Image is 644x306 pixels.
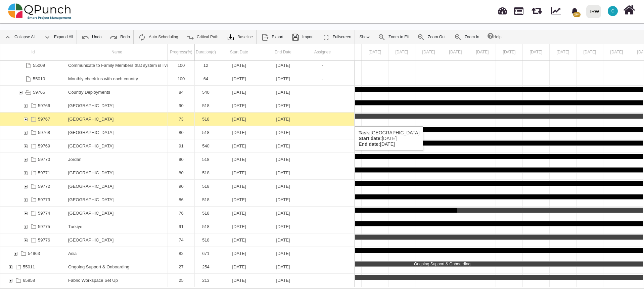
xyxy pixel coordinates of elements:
[263,274,303,287] div: [DATE]
[611,9,614,13] span: C
[33,59,45,72] div: 55009
[532,3,542,14] span: Releases
[170,180,192,193] div: 90
[219,166,259,179] div: [DATE]
[590,6,599,17] div: IRW
[38,126,50,139] div: 59768
[168,247,195,260] div: 82
[261,59,305,72] div: 01-11-2024
[197,59,215,72] div: 12
[623,4,635,16] i: Home
[604,0,622,22] a: C
[197,260,215,273] div: 254
[66,207,168,220] div: Syria
[68,113,166,126] div: [GEOGRAPHIC_DATA]
[38,233,50,247] div: 59776
[0,72,355,86] div: Task: Monthly check ins with each country Start date: 01-11-2024 End date: 03-01-2025
[38,180,50,193] div: 59772
[359,136,382,141] b: Start date:
[170,72,192,85] div: 100
[263,153,303,166] div: [DATE]
[0,113,355,126] div: Task: Bosnia Start date: 01-08-2024 End date: 31-12-2025
[319,30,355,44] a: Fullscreen
[603,44,630,60] div: 02 Sep 2025
[0,260,66,273] div: 55011
[0,99,355,113] div: Task: Albania Start date: 01-08-2024 End date: 31-12-2025
[197,180,215,193] div: 518
[168,233,195,247] div: 74
[195,247,217,260] div: 671
[195,274,217,287] div: 213
[168,220,195,233] div: 91
[608,6,618,16] span: Clairebt
[170,166,192,179] div: 80
[261,139,305,152] div: 31-12-2025
[197,207,215,220] div: 518
[454,33,462,41] img: ic_zoom_in.48fceee.png
[263,247,303,260] div: [DATE]
[0,233,66,247] div: 59776
[583,0,604,23] a: IRW
[523,44,550,60] div: 30 Aug 2025
[38,113,50,126] div: 59767
[23,260,35,273] div: 55011
[38,207,50,220] div: 59774
[217,113,261,126] div: 01-08-2024
[168,180,195,193] div: 90
[305,72,340,85] div: -
[261,33,269,41] img: ic_export_24.4e1404f.png
[38,220,50,233] div: 59775
[66,274,168,287] div: Fabric Workspace Set Up
[66,193,168,206] div: North Macedonia
[195,220,217,233] div: 518
[170,274,192,287] div: 25
[217,86,261,99] div: 10-07-2024
[66,86,168,99] div: Country Deployments
[0,59,66,72] div: 55009
[217,139,261,152] div: 10-07-2024
[0,274,355,287] div: Task: Fabric Workspace Set Up Start date: 01-04-2025 End date: 30-10-2025
[170,193,192,206] div: 86
[4,33,12,41] img: ic_collapse_all_24.42ac041.png
[0,139,355,153] div: Task: Iraq Start date: 10-07-2024 End date: 31-12-2025
[68,220,166,233] div: Turkiye
[43,33,51,41] img: ic_expand_all_24.71e1805.png
[197,139,215,152] div: 540
[219,193,259,206] div: [DATE]
[219,180,259,193] div: [DATE]
[263,220,303,233] div: [DATE]
[68,193,166,206] div: [GEOGRAPHIC_DATA]
[168,72,195,85] div: 100
[168,113,195,126] div: 73
[0,166,66,179] div: 59771
[258,30,287,44] a: Export
[0,260,355,274] div: Task: Ongoing Support & Onboarding Start date: 22-04-2025 End date: 31-12-2025
[68,86,166,99] div: Country Deployments
[261,260,305,273] div: 31-12-2025
[135,30,181,44] a: Auto Scheduling
[195,59,217,72] div: 12
[0,126,66,139] div: 59768
[288,30,317,44] a: Import
[197,72,215,85] div: 64
[261,233,305,247] div: 31-12-2025
[170,153,192,166] div: 90
[0,220,66,233] div: 59775
[217,126,261,139] div: 01-08-2024
[355,126,423,150] div: [GEOGRAPHIC_DATA] [DATE] [DATE]
[261,113,305,126] div: 31-12-2025
[66,153,168,166] div: Jordan
[291,33,300,41] img: save.4d96896.png
[186,33,194,41] img: ic_critical_path_24.b7f2986.png
[263,113,303,126] div: [DATE]
[66,44,168,60] div: Name
[195,207,217,220] div: 518
[261,247,305,260] div: 31-12-2025
[217,180,261,193] div: 01-08-2024
[66,233,168,247] div: Yemen
[388,44,415,60] div: 25 Aug 2025
[66,220,168,233] div: Turkiye
[263,193,303,206] div: [DATE]
[219,207,259,220] div: [DATE]
[261,86,305,99] div: 31-12-2025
